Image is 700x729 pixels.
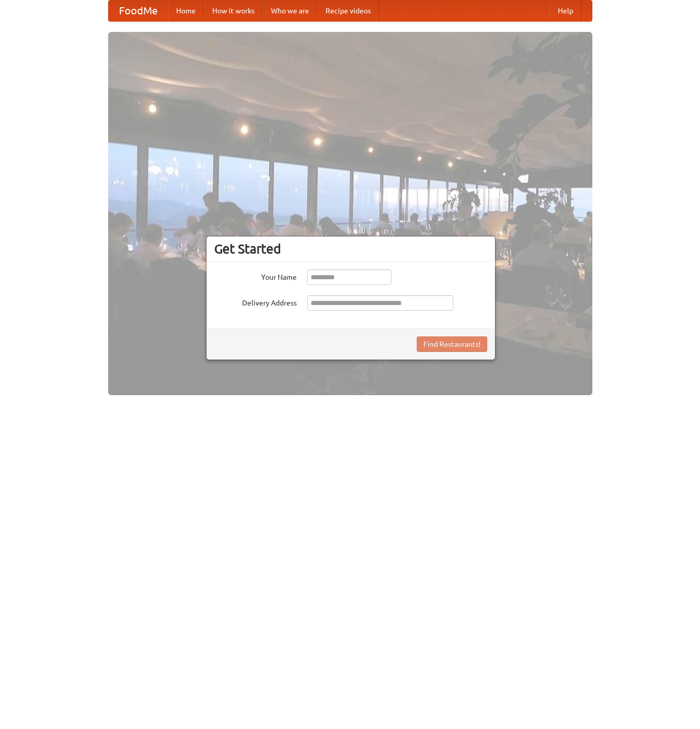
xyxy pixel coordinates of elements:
[550,1,582,21] a: Help
[204,1,263,21] a: How it works
[214,241,487,257] h3: Get Started
[317,1,379,21] a: Recipe videos
[214,269,297,282] label: Your Name
[263,1,317,21] a: Who we are
[214,295,297,308] label: Delivery Address
[168,1,204,21] a: Home
[417,336,487,352] button: Find Restaurants!
[109,1,168,21] a: FoodMe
